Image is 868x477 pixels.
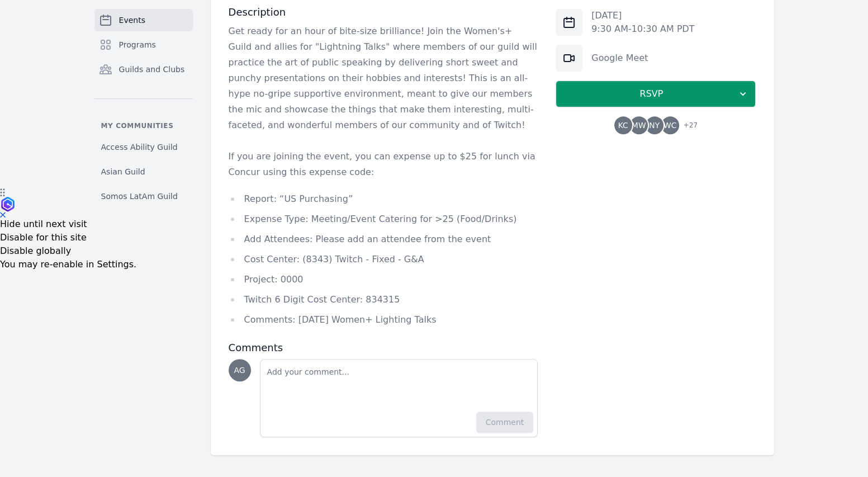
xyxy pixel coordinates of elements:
[229,292,538,308] li: Twitch 6 Digit Cost Center: 834315
[94,162,193,182] a: Asian Guild
[677,119,698,134] span: + 27
[632,121,646,129] span: MW
[591,53,648,63] a: Google Meet
[119,64,185,75] span: Guilds and Clubs
[101,166,145,177] span: Asian Guild
[229,272,538,287] li: Project: 0000
[119,15,145,26] span: Events
[94,9,193,206] nav: Sidebar
[94,186,193,206] a: Somos LatAm Guild
[234,366,245,374] span: AG
[229,149,538,180] p: If you are joining the event, you can expense up to $25 for lunch via Concur using this expense c...
[591,9,694,22] p: [DATE]
[229,6,538,19] h3: Description
[229,312,538,328] li: Comments: [DATE] Women+ Lighting Talks
[94,9,193,31] a: Events
[591,22,694,36] p: 9:30 AM - 10:30 AM PDT
[229,23,538,133] p: Get ready for an hour of bite-size brilliance! Join the Women's+ Guild and allies for "Lightning ...
[94,34,193,56] a: Programs
[229,191,538,207] li: Report: “US Purchasing”
[476,412,534,433] button: Comment
[101,141,178,153] span: Access Ability Guild
[229,341,538,355] h3: Comments
[556,81,756,107] button: RSVP
[565,87,737,101] span: RSVP
[663,121,677,129] span: WC
[94,121,193,130] p: My communities
[618,121,628,129] span: KC
[649,121,660,129] span: NY
[229,252,538,267] li: Cost Center: (8343) Twitch - Fixed - G&A
[94,58,193,81] a: Guilds and Clubs
[229,211,538,227] li: Expense Type: Meeting/Event Catering for >25 (Food/Drinks)
[101,191,178,202] span: Somos LatAm Guild
[229,232,538,247] li: Add Attendees: Please add an attendee from the event
[94,137,193,157] a: Access Ability Guild
[119,39,156,50] span: Programs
